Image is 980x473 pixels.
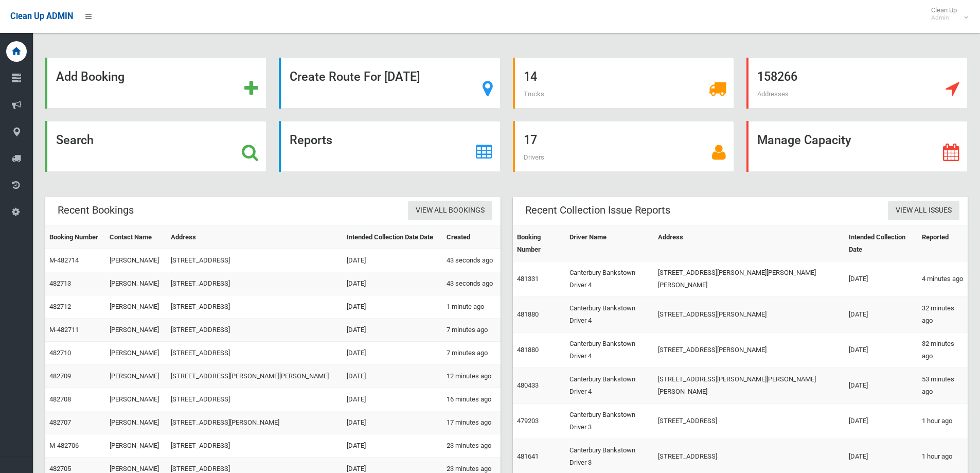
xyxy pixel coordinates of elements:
td: [PERSON_NAME] [105,388,166,411]
td: [STREET_ADDRESS][PERSON_NAME] [167,411,343,434]
th: Booking Number [45,226,105,249]
strong: Manage Capacity [757,133,851,147]
td: [DATE] [343,342,443,365]
td: 1 hour ago [918,404,968,439]
a: 481880 [517,310,539,318]
td: 7 minutes ago [442,342,500,365]
td: [DATE] [845,261,917,297]
td: Canterbury Bankstown Driver 4 [565,332,654,368]
td: [PERSON_NAME] [105,365,166,388]
td: [DATE] [343,365,443,388]
td: [STREET_ADDRESS] [167,434,343,458]
th: Created [442,226,500,249]
header: Recent Collection Issue Reports [513,200,683,220]
td: [STREET_ADDRESS] [167,272,343,295]
td: [PERSON_NAME] [105,411,166,434]
a: View All Issues [888,201,959,220]
th: Address [654,226,845,261]
td: [DATE] [343,388,443,411]
a: 482707 [49,418,71,426]
td: [DATE] [845,297,917,332]
a: 482713 [49,279,71,287]
td: [STREET_ADDRESS] [654,404,845,439]
a: 481331 [517,275,539,283]
td: 43 seconds ago [442,272,500,295]
th: Contact Name [105,226,166,249]
a: 481880 [517,346,539,354]
th: Intended Collection Date Date [343,226,443,249]
span: Addresses [757,90,789,98]
td: [STREET_ADDRESS] [167,388,343,411]
td: 32 minutes ago [918,332,968,368]
td: [PERSON_NAME] [105,319,166,342]
th: Driver Name [565,226,654,261]
span: Drivers [524,153,544,161]
a: View All Bookings [408,201,492,220]
td: 53 minutes ago [918,368,968,404]
a: Manage Capacity [746,121,968,172]
td: [PERSON_NAME] [105,272,166,295]
td: Canterbury Bankstown Driver 4 [565,261,654,297]
strong: 17 [524,133,537,147]
strong: Search [56,133,94,147]
td: [DATE] [343,434,443,458]
th: Booking Number [513,226,566,261]
a: M-482706 [49,442,79,449]
td: 43 seconds ago [442,249,500,272]
td: [STREET_ADDRESS][PERSON_NAME][PERSON_NAME] [167,365,343,388]
td: Canterbury Bankstown Driver 3 [565,404,654,439]
a: 17 Drivers [513,121,734,172]
td: 1 minute ago [442,295,500,319]
td: [DATE] [845,368,917,404]
td: [DATE] [845,404,917,439]
td: [STREET_ADDRESS] [167,342,343,365]
strong: 14 [524,69,537,84]
td: 23 minutes ago [442,434,500,458]
a: M-482714 [49,256,79,264]
a: 14 Trucks [513,58,734,109]
td: [PERSON_NAME] [105,295,166,319]
td: [PERSON_NAME] [105,342,166,365]
strong: 158266 [757,69,797,84]
th: Address [167,226,343,249]
td: Canterbury Bankstown Driver 4 [565,297,654,332]
span: Clean Up [926,6,967,22]
td: [PERSON_NAME] [105,434,166,458]
a: Create Route For [DATE] [279,58,500,109]
a: 479203 [517,417,539,425]
td: [DATE] [343,319,443,342]
td: [DATE] [343,272,443,295]
td: [DATE] [343,249,443,272]
td: [STREET_ADDRESS] [167,319,343,342]
td: [STREET_ADDRESS] [167,295,343,319]
td: Canterbury Bankstown Driver 4 [565,368,654,404]
strong: Reports [290,133,332,147]
strong: Add Booking [56,69,124,84]
td: 12 minutes ago [442,365,500,388]
td: [STREET_ADDRESS][PERSON_NAME][PERSON_NAME][PERSON_NAME] [654,368,845,404]
td: [STREET_ADDRESS][PERSON_NAME] [654,297,845,332]
a: Add Booking [45,58,266,109]
span: Clean Up ADMIN [10,11,73,21]
td: [PERSON_NAME] [105,249,166,272]
th: Intended Collection Date [845,226,917,261]
a: 482708 [49,395,71,403]
td: 16 minutes ago [442,388,500,411]
a: 482705 [49,465,71,472]
a: 481641 [517,452,539,460]
th: Reported [918,226,968,261]
td: [DATE] [845,332,917,368]
a: M-482711 [49,326,79,334]
span: Trucks [524,90,544,98]
a: Reports [279,121,500,172]
td: 7 minutes ago [442,319,500,342]
td: [STREET_ADDRESS][PERSON_NAME] [654,332,845,368]
td: 4 minutes ago [918,261,968,297]
td: 32 minutes ago [918,297,968,332]
small: Admin [931,14,957,22]
td: [DATE] [343,411,443,434]
a: 482712 [49,303,71,310]
strong: Create Route For [DATE] [290,69,420,84]
a: 482710 [49,349,71,357]
td: [STREET_ADDRESS] [167,249,343,272]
